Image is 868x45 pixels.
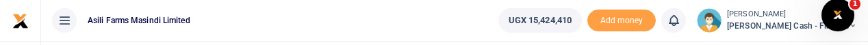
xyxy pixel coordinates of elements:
[498,8,582,33] a: UGX 15,424,410
[12,15,29,25] a: logo-small logo-large logo-large
[727,20,857,32] span: [PERSON_NAME] Cash - Finance
[727,9,857,20] small: [PERSON_NAME]
[697,8,722,33] img: profile-user
[587,10,656,32] li: Toup your wallet
[509,14,572,27] span: UGX 15,424,410
[493,8,587,33] li: Wallet ballance
[12,13,29,29] img: logo-small
[587,14,656,25] a: Add money
[82,14,196,27] span: Asili Farms Masindi Limited
[697,8,857,33] a: profile-user [PERSON_NAME] [PERSON_NAME] Cash - Finance
[587,10,656,32] span: Add money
